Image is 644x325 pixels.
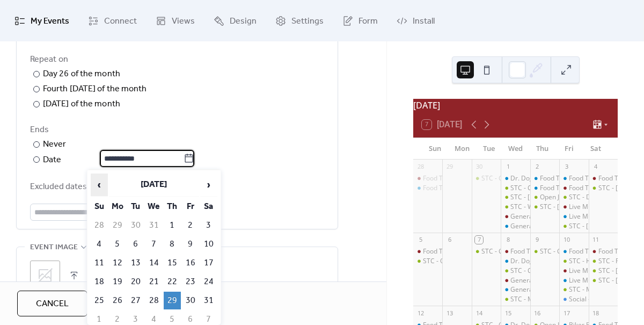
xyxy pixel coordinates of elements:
div: Mon [449,138,475,160]
div: STC - Gvs Italian Street Food @ Thu Oct 2, 2025 7pm - 9pm (CDT) [530,203,559,212]
div: Repeat on [30,53,322,66]
button: Cancel [17,291,87,316]
div: Food Truck - Pierogi Rig - Lemont @ Sun Sep 28, 2025 1pm - 5pm (CDT) [413,174,442,183]
div: 28 [416,163,425,171]
td: 2 [182,216,199,234]
div: STC - Stern Style Pinball Tournament @ Wed Oct 1, 2025 6pm - 9pm (CDT) [501,193,530,202]
span: Install [413,13,435,30]
div: Wed [502,138,529,160]
div: Sun [422,138,449,160]
div: 8 [504,236,512,244]
div: 16 [533,309,541,317]
td: 24 [200,273,217,291]
div: Food Truck - Da Pizza Co - Roselle @ Fri Oct 3, 2025 5pm - 9pm (CDT) [559,174,588,183]
a: Form [334,4,386,37]
td: 13 [127,254,144,272]
div: 17 [562,309,570,317]
div: Open Jam with Sam Wyatt @ STC @ Thu Oct 2, 2025 7pm - 11pm (CDT) [530,193,559,202]
div: STC - Outdoor Doggie Dining class @ 1pm - 2:30pm (CDT) [413,257,442,266]
div: Live Music - Jeffery Constantine - Roselle @ Fri Oct 10, 2025 7pm - 10pm (CDT) [559,276,588,285]
div: Food Truck - [PERSON_NAME] - Lemont @ [DATE] 1pm - 5pm (CDT) [423,174,622,183]
div: General Knowledge Trivia - Lemont @ Wed Oct 1, 2025 7pm - 9pm (CDT) [501,212,530,221]
td: 31 [200,292,217,309]
span: Connect [104,13,137,30]
div: [DATE] [413,99,618,112]
th: Mo [109,198,126,215]
a: Connect [80,4,145,37]
td: 14 [145,254,163,272]
td: 25 [91,292,108,309]
div: STC - Outdoor Doggie Dining class @ 1pm - 2:30pm (CDT) [423,257,595,266]
div: Live Music - Ryan Cooper - Roselle @ Fri Oct 3, 2025 7pm - 10pm (CDT) [559,212,588,221]
td: 11 [91,254,108,272]
td: 1 [164,216,181,234]
span: Event image [30,241,78,254]
div: Live Music - Billy Denton - Lemont @ Fri Oct 3, 2025 7pm - 10pm (CDT) [559,203,588,212]
div: Dr. Dog’s Food Truck - Roselle @ Weekly from 6pm to 9pm [501,257,530,266]
div: Food Truck - Da Wing Wagon - Roselle @ Sun Sep 28, 2025 3pm - 6pm (CDT) [413,184,442,193]
div: Sat [582,138,609,160]
div: 18 [592,309,600,317]
div: STC - Terry Byrne @ Sat Oct 11, 2025 2pm - 5pm (CDT) [589,266,618,276]
div: Dr. Dog’s Food Truck - Roselle @ Weekly from 6pm to 9pm [501,174,530,183]
td: 20 [127,273,144,291]
div: STC - Billy Denton @ Sat Oct 4, 2025 7pm - 10pm (CDT) [589,184,618,193]
div: General Knowledge Trivia - Roselle @ Wed Oct 8, 2025 7pm - 9pm (CDT) [501,285,530,294]
div: STC - Wild Fries food truck @ Wed Oct 1, 2025 6pm - 9pm (CDT) [501,203,530,212]
div: Day 26 of the month [43,68,120,81]
div: Food Truck - Happy Lobster - Lemont @ Wed Oct 8, 2025 5pm - 9pm (CDT) [501,247,530,256]
div: Thu [529,138,555,160]
td: 27 [127,292,144,309]
td: 8 [164,235,181,253]
div: STC - Matt Keen Band @ Sat Oct 11, 2025 7pm - 10pm (CDT) [589,276,618,285]
div: STC - Happy Lobster @ Fri Oct 10, 2025 5pm - 9pm (CDT) [559,257,588,266]
td: 30 [182,292,199,309]
td: 4 [91,235,108,253]
span: Design [230,13,257,30]
div: STC - Charity Bike Ride with Sammy's Bikes @ Weekly from 6pm to 7:30pm on Wednesday from Wed May ... [501,184,530,193]
th: Su [91,198,108,215]
div: STC - Charity Bike Ride with Sammy's Bikes @ Weekly from 6pm to 7:30pm on Wednesday from Wed May ... [501,266,530,276]
td: 18 [91,273,108,291]
div: 4 [592,163,600,171]
div: 7 [475,236,483,244]
div: Ends [30,124,322,136]
td: 6 [127,235,144,253]
div: 9 [533,236,541,244]
span: ‹ [91,174,107,196]
td: 28 [91,216,108,234]
div: STC - Miss Behavin' Band @ Fri Oct 10, 2025 7pm - 10pm (CDT) [559,285,588,294]
div: 3 [562,163,570,171]
td: 21 [145,273,163,291]
div: 30 [475,163,483,171]
div: Fri [555,138,582,160]
div: Food Truck - Happy Times - Lemont @ Fri Oct 3, 2025 5pm - 9pm (CDT) [559,184,588,193]
div: Live Music - Crawfords Daughter- Lemont @ Fri Oct 10, 2025 7pm - 10pm (CDT) [559,266,588,276]
div: STC - Music Bingo hosted by Pollyanna's Sean Frazier @ Wed Oct 8, 2025 7pm - 9pm (CDT) [501,295,530,304]
div: 29 [445,163,453,171]
td: 30 [127,216,144,234]
div: STC - Dark Horse Grill @ Fri Oct 3, 2025 5pm - 9pm (CDT) [559,193,588,202]
td: 15 [164,254,181,272]
td: 3 [200,216,217,234]
td: 9 [182,235,199,253]
td: 26 [109,292,126,309]
div: STC - General Knowledge Trivia @ Tue Sep 30, 2025 7pm - 9pm (CDT) [472,174,501,183]
div: Fourth [DATE] of the month [43,83,147,96]
span: Settings [291,13,324,30]
td: 7 [145,235,163,253]
div: General Knowledge Trivia - Lemont @ Wed Oct 8, 2025 7pm - 9pm (CDT) [501,276,530,285]
a: Settings [267,4,332,37]
td: 10 [200,235,217,253]
td: 22 [164,273,181,291]
div: Date [43,153,194,167]
span: Excluded dates [30,180,324,193]
div: 10 [562,236,570,244]
div: 14 [475,309,483,317]
div: 6 [445,236,453,244]
div: ; [30,261,60,291]
div: STC - Four Ds BBQ @ Sat Oct 11, 2025 12pm - 6pm (CDT) [589,257,618,266]
div: Food Truck - Tacos Los Jarochitos - Roselle @ Thu Oct 2, 2025 5pm - 9pm (CDT) [530,184,559,193]
div: Food Truck - Uncle Cams Sandwiches - Roselle @ Fri Oct 10, 2025 5pm - 9pm (CDT) [559,247,588,256]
